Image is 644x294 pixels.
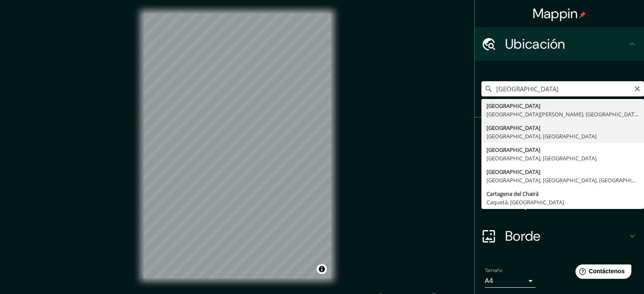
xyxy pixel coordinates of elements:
[505,35,565,53] font: Ubicación
[569,261,635,285] iframe: Lanzador de widgets de ayuda
[486,146,540,154] font: [GEOGRAPHIC_DATA]
[144,14,331,278] canvas: Mapa
[475,118,644,151] div: Patas
[485,274,536,288] div: A4
[475,27,644,61] div: Ubicación
[475,185,644,219] div: Disposición
[485,267,502,274] font: Tamaño
[486,168,540,176] font: [GEOGRAPHIC_DATA]
[579,11,586,18] img: pin-icon.png
[485,276,493,285] font: A4
[486,190,539,198] font: Cartagena del Chairá
[486,110,639,118] font: [GEOGRAPHIC_DATA][PERSON_NAME], [GEOGRAPHIC_DATA]
[475,219,644,253] div: Borde
[634,84,641,92] button: Claro
[481,81,644,96] input: Elige tu ciudad o zona
[486,124,540,132] font: [GEOGRAPHIC_DATA]
[486,102,540,110] font: [GEOGRAPHIC_DATA]
[475,151,644,185] div: Estilo
[533,5,578,22] font: Mappin
[486,198,564,206] font: Caquetá, [GEOGRAPHIC_DATA]
[486,132,597,140] font: [GEOGRAPHIC_DATA], [GEOGRAPHIC_DATA]
[317,264,327,274] button: Activar o desactivar atribución
[486,154,597,162] font: [GEOGRAPHIC_DATA], [GEOGRAPHIC_DATA]
[505,227,541,245] font: Borde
